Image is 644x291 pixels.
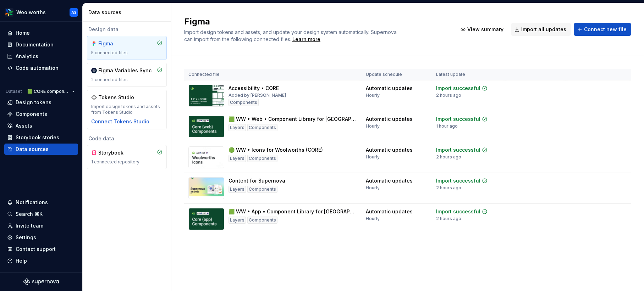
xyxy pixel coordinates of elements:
[184,16,448,27] h2: Figma
[4,39,78,50] a: Documentation
[98,149,132,156] div: Storybook
[98,67,152,74] div: Figma Variables Sync
[27,89,69,94] span: 🟩 CORE components
[4,208,78,220] button: Search ⌘K
[436,216,461,222] div: 2 hours ago
[16,222,43,229] div: Invite team
[436,185,461,191] div: 2 hours ago
[87,63,167,87] a: Figma Variables Sync2 connected files
[16,257,27,264] div: Help
[229,208,357,215] div: 🟩 WW • App • Component Library for [GEOGRAPHIC_DATA] (CORE)
[16,211,43,218] div: Search ⌘K
[247,155,277,162] div: Components
[16,134,59,141] div: Storybook stories
[436,93,461,98] div: 2 hours ago
[247,124,277,131] div: Components
[366,208,413,215] div: Automatic updates
[584,26,627,33] span: Connect new file
[436,146,480,153] div: Import successful
[4,27,78,39] a: Home
[366,177,413,184] div: Automatic updates
[4,144,78,155] a: Data sources
[184,69,362,80] th: Connected file
[98,40,132,47] div: Figma
[229,146,323,153] div: 🟢 WW • Icons for Woolworths (CORE)
[87,135,167,142] div: Code data
[16,53,38,60] div: Analytics
[4,255,78,267] button: Help
[229,93,286,98] div: Added by [PERSON_NAME]
[229,85,279,92] div: Accessibility • CORE
[88,9,168,16] div: Data sources
[4,97,78,108] a: Design tokens
[229,116,357,123] div: 🟩 WW • Web • Component Library for [GEOGRAPHIC_DATA] (CORE)
[16,29,30,37] div: Home
[366,93,380,98] div: Hourly
[1,5,81,20] button: WoolworthsAS
[87,90,167,129] a: Tokens StudioImport design tokens and assets from Tokens StudioConnect Tokens Studio
[87,26,167,33] div: Design data
[229,177,285,184] div: Content for Supernova
[366,154,380,160] div: Hourly
[521,26,566,33] span: Import all updates
[457,23,508,36] button: View summary
[91,159,163,165] div: 1 connected repository
[229,186,246,193] div: Layers
[436,85,480,92] div: Import successful
[436,154,461,160] div: 2 hours ago
[16,41,54,48] div: Documentation
[229,217,246,224] div: Layers
[247,186,277,193] div: Components
[16,99,51,106] div: Design tokens
[4,244,78,255] button: Contact support
[91,118,149,125] button: Connect Tokens Studio
[23,278,59,285] svg: Supernova Logo
[16,122,32,129] div: Assets
[511,23,571,36] button: Import all updates
[366,146,413,153] div: Automatic updates
[292,36,320,43] a: Learn more
[184,29,398,42] span: Import design tokens and assets, and update your design system automatically. Supernova can impor...
[4,51,78,62] a: Analytics
[71,10,77,15] div: AS
[366,85,413,92] div: Automatic updates
[436,123,458,129] div: 1 hour ago
[436,208,480,215] div: Import successful
[16,9,46,16] div: Woolworths
[467,26,503,33] span: View summary
[4,108,78,120] a: Components
[16,199,48,206] div: Notifications
[229,124,246,131] div: Layers
[4,62,78,74] a: Code automation
[229,99,259,106] div: Components
[4,232,78,243] a: Settings
[366,185,380,191] div: Hourly
[91,77,163,83] div: 2 connected files
[16,146,49,153] div: Data sources
[5,8,13,17] img: 551ca721-6c59-42a7-accd-e26345b0b9d6.png
[432,69,505,80] th: Latest update
[574,23,631,36] button: Connect new file
[6,89,22,94] div: Dataset
[24,86,78,96] button: 🟩 CORE components
[16,65,59,72] div: Code automation
[291,37,321,42] span: .
[247,217,277,224] div: Components
[436,177,480,184] div: Import successful
[4,220,78,231] a: Invite team
[4,120,78,131] a: Assets
[16,246,56,253] div: Contact support
[87,145,167,169] a: Storybook1 connected repository
[366,123,380,129] div: Hourly
[436,116,480,123] div: Import successful
[366,116,413,123] div: Automatic updates
[91,50,163,56] div: 5 connected files
[87,36,167,60] a: Figma5 connected files
[16,111,47,118] div: Components
[229,155,246,162] div: Layers
[98,94,134,101] div: Tokens Studio
[362,69,432,80] th: Update schedule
